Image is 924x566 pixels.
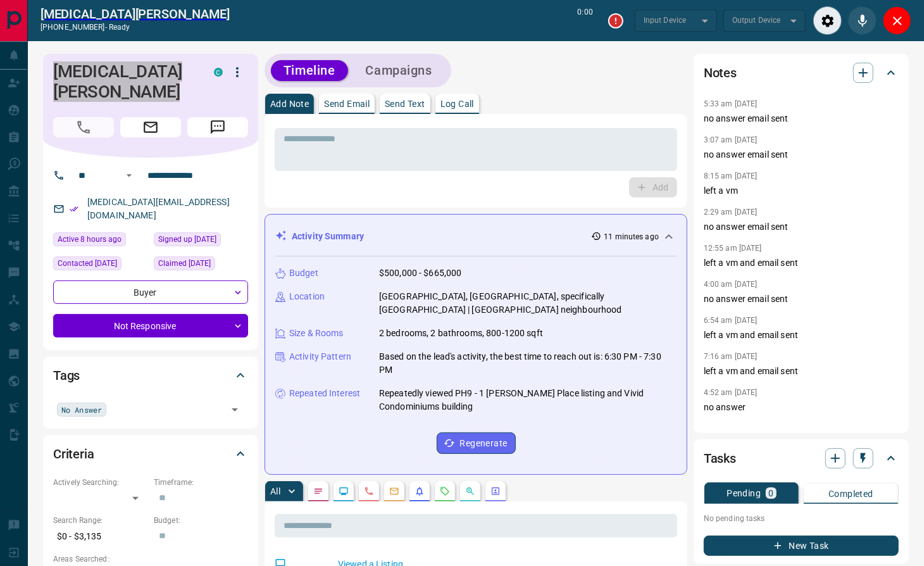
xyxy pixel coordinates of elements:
div: Close [883,6,911,35]
div: Tasks [704,443,899,474]
span: Email [120,117,181,137]
h2: Notes [704,63,737,83]
p: no answer [704,401,899,414]
p: Completed [828,489,873,498]
button: Timeline [271,60,348,81]
h2: Tasks [704,448,736,469]
p: 12:55 am [DATE] [704,244,762,253]
div: Criteria [53,439,248,469]
p: Actively Searching: [53,477,147,488]
p: Location [289,290,325,303]
p: left a vm [704,184,899,198]
p: $0 - $3,135 [53,526,147,547]
p: $500,000 - $665,000 [379,267,462,280]
div: condos.ca [214,68,223,77]
p: Activity Summary [292,230,364,243]
p: no answer email sent [704,112,899,125]
div: Notes [704,58,899,88]
p: 4:00 am [DATE] [704,280,758,289]
svg: Emails [389,486,399,496]
span: Call [53,117,114,137]
svg: Listing Alerts [415,486,425,496]
p: Repeatedly viewed PH9 - 1 [PERSON_NAME] Place listing and Vivid Condominiums building [379,387,677,413]
p: 6:54 am [DATE] [704,316,758,325]
p: 0:00 [578,6,593,35]
button: Campaigns [353,60,445,81]
p: left a vm and email sent [704,329,899,342]
svg: Lead Browsing Activity [339,486,349,496]
p: 7:16 am [DATE] [704,352,758,361]
div: Audio Settings [813,6,842,35]
span: ready [109,23,130,32]
p: 0 [768,489,773,498]
p: 5:33 am [DATE] [704,99,758,108]
div: Mute [848,6,877,35]
p: 4:52 am [DATE] [704,388,758,397]
p: Add Note [270,99,309,108]
p: Budget: [154,515,248,526]
span: Message [187,117,248,137]
p: 11 minutes ago [604,231,659,242]
p: Send Text [385,99,425,108]
h1: [MEDICAL_DATA][PERSON_NAME] [53,61,195,102]
p: Timeframe: [154,477,248,488]
div: Activity Summary11 minutes ago [275,225,677,248]
span: No Answer [61,403,102,416]
p: Budget [289,267,318,280]
p: Areas Searched: [53,553,248,565]
div: Mon Oct 13 2025 [53,232,147,250]
p: All [270,487,280,496]
svg: Requests [440,486,450,496]
button: Open [122,168,137,183]
svg: Email Verified [70,204,78,213]
h2: Tags [53,365,80,386]
p: 2 bedrooms, 2 bathrooms, 800-1200 sqft [379,327,543,340]
button: Regenerate [437,432,516,454]
p: 2:36 am [DATE] [704,424,758,433]
svg: Agent Actions [490,486,501,496]
div: Not Responsive [53,314,248,337]
span: Signed up [DATE] [158,233,216,246]
p: Based on the lead's activity, the best time to reach out is: 6:30 PM - 7:30 PM [379,350,677,377]
p: no answer email sent [704,148,899,161]
p: [PHONE_NUMBER] - [41,22,230,33]
p: Repeated Interest [289,387,360,400]
p: left a vm and email sent [704,256,899,270]
p: 3:07 am [DATE] [704,135,758,144]
a: [MEDICAL_DATA][PERSON_NAME] [41,6,230,22]
svg: Opportunities [465,486,475,496]
div: Thu Apr 11 2024 [154,256,248,274]
span: Active 8 hours ago [58,233,122,246]
p: Search Range: [53,515,147,526]
p: Pending [727,489,761,498]
span: Claimed [DATE] [158,257,211,270]
p: Activity Pattern [289,350,351,363]
div: Tags [53,360,248,391]
p: no answer email sent [704,292,899,306]
h2: Criteria [53,444,94,464]
p: left a vm and email sent [704,365,899,378]
p: [GEOGRAPHIC_DATA], [GEOGRAPHIC_DATA], specifically [GEOGRAPHIC_DATA] | [GEOGRAPHIC_DATA] neighbou... [379,290,677,317]
div: Thu Apr 11 2024 [154,232,248,250]
p: 2:29 am [DATE] [704,208,758,217]
p: Size & Rooms [289,327,344,340]
span: Contacted [DATE] [58,257,117,270]
p: 8:15 am [DATE] [704,172,758,180]
p: no answer email sent [704,220,899,234]
div: Tue Oct 07 2025 [53,256,147,274]
button: New Task [704,536,899,556]
button: Open [226,401,244,418]
p: No pending tasks [704,509,899,528]
svg: Calls [364,486,374,496]
p: Send Email [324,99,370,108]
a: [MEDICAL_DATA][EMAIL_ADDRESS][DOMAIN_NAME] [87,197,230,220]
p: Log Call [440,99,474,108]
svg: Notes [313,486,323,496]
div: Buyer [53,280,248,304]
